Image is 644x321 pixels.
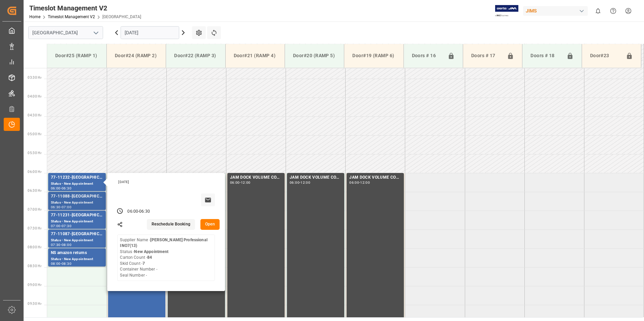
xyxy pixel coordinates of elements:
[62,206,71,209] div: 07:00
[142,261,145,266] b: 7
[240,181,241,184] div: -
[28,208,41,211] span: 07:00 Hr
[51,200,103,206] div: Status - New Appointment
[409,49,445,62] div: Doors # 16
[120,238,207,248] b: [PERSON_NAME] Professional INO7(13)
[495,5,518,17] img: Exertis%20JAM%20-%20Email%20Logo.jpg_1722504956.jpg
[121,26,179,39] input: DD.MM.YYYY
[51,262,61,265] div: 08:00
[231,49,279,62] div: Door#21 (RAMP 4)
[360,181,370,184] div: 12:00
[290,49,339,62] div: Door#20 (RAMP 5)
[61,262,62,265] div: -
[51,250,103,256] div: NS amazon returns
[138,209,139,215] div: -
[51,238,103,243] div: Status - New Appointment
[300,181,310,184] div: 12:00
[28,76,41,79] span: 03:30 Hr
[127,209,138,215] div: 06:00
[606,3,621,19] button: Help Center
[51,212,103,219] div: 77-11231-[GEOGRAPHIC_DATA]
[349,174,401,181] div: JAM DOCK VOLUME CONTROL
[28,264,41,268] span: 08:30 Hr
[62,243,71,246] div: 08:00
[523,4,590,17] button: JIMS
[587,49,623,62] div: Door#23
[147,219,195,230] button: Reschedule Booking
[28,132,41,136] span: 05:00 Hr
[61,243,62,246] div: -
[28,95,41,98] span: 04:00 Hr
[51,174,103,181] div: 77-11232-[GEOGRAPHIC_DATA]
[28,170,41,174] span: 06:00 Hr
[147,255,152,260] b: 84
[28,151,41,155] span: 05:30 Hr
[290,181,299,184] div: 06:00
[61,206,62,209] div: -
[51,206,61,209] div: 06:30
[112,49,160,62] div: Door#24 (RAMP 2)
[290,174,342,181] div: JAM DOCK VOLUME CONTROL
[51,231,103,238] div: 77-11087-[GEOGRAPHIC_DATA]
[51,187,61,190] div: 06:00
[28,189,41,192] span: 06:30 Hr
[61,187,62,190] div: -
[51,224,61,227] div: 07:00
[139,209,150,215] div: 06:30
[48,14,95,19] a: Timeslot Management V2
[29,3,141,13] div: Timeslot Management V2
[62,224,71,227] div: 07:30
[28,26,103,39] input: Type to search/select
[51,256,103,262] div: Status - New Appointment
[28,283,41,287] span: 09:00 Hr
[241,181,251,184] div: 12:00
[171,49,220,62] div: Door#22 (RAMP 3)
[91,28,101,38] button: open menu
[51,219,103,224] div: Status - New Appointment
[116,180,218,184] div: [DATE]
[61,224,62,227] div: -
[134,249,168,254] b: New Appointment
[349,181,359,184] div: 06:00
[51,243,61,246] div: 07:30
[28,113,41,117] span: 04:30 Hr
[28,245,41,249] span: 08:00 Hr
[120,237,212,279] div: Supplier Name - Status - Carton Count - Skid Count - Container Number - Seal Number -
[299,181,300,184] div: -
[230,181,240,184] div: 06:00
[28,302,41,306] span: 09:30 Hr
[590,3,606,19] button: show 0 new notifications
[350,49,398,62] div: Door#19 (RAMP 6)
[62,262,71,265] div: 08:30
[523,6,588,16] div: JIMS
[51,193,103,200] div: 77-11088-[GEOGRAPHIC_DATA]
[28,226,41,230] span: 07:30 Hr
[51,181,103,187] div: Status - New Appointment
[528,49,563,62] div: Doors # 18
[200,219,220,230] button: Open
[29,14,40,19] a: Home
[359,181,360,184] div: -
[53,49,101,62] div: Door#25 (RAMP 1)
[62,187,71,190] div: 06:30
[469,49,504,62] div: Doors # 17
[230,174,282,181] div: JAM DOCK VOLUME CONTROL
